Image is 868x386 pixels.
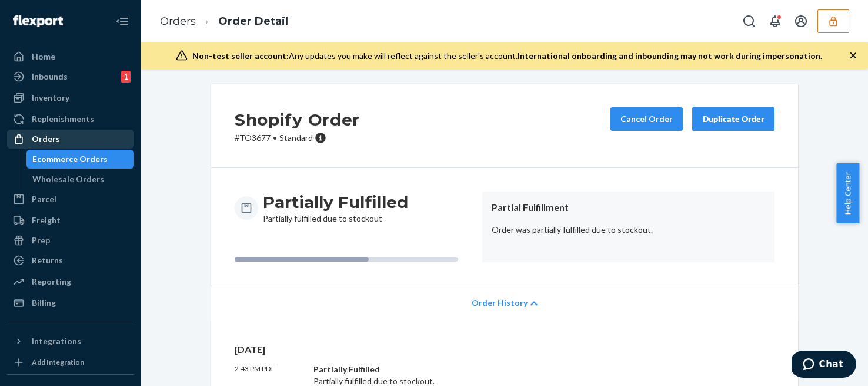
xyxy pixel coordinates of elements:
[7,130,134,149] a: Orders
[692,107,774,131] button: Duplicate Order
[7,251,134,270] a: Returns
[7,355,134,369] a: Add Integration
[7,47,134,66] a: Home
[7,110,134,128] a: Replenishments
[32,51,55,62] div: Home
[313,364,661,375] div: Partially Fulfilled
[279,133,313,143] span: Standard
[789,9,813,33] button: Open account menu
[610,107,683,131] button: Cancel Order
[32,297,56,309] div: Billing
[737,9,761,33] button: Open Search Box
[235,343,774,357] p: [DATE]
[263,192,408,213] h3: Partially Fulfilled
[7,211,134,230] a: Freight
[32,215,61,226] div: Freight
[518,51,822,61] span: International onboarding and inbounding may not work during impersonation.
[7,88,134,107] a: Inventory
[492,224,765,236] p: Order was partially fulfilled due to stockout.
[7,293,134,312] a: Billing
[7,332,134,351] button: Integrations
[32,335,81,347] div: Integrations
[263,192,408,225] div: Partially fulfilled due to stockout
[792,351,856,380] iframe: Opens a widget where you can chat to one of our agents
[32,276,71,288] div: Reporting
[472,297,528,309] span: Order History
[7,67,134,86] a: Inbounds1
[32,255,63,266] div: Returns
[7,190,134,209] a: Parcel
[492,201,765,215] header: Partial Fulfillment
[218,15,288,28] a: Order Detail
[26,170,135,189] a: Wholesale Orders
[32,173,104,185] div: Wholesale Orders
[151,4,298,39] ol: breadcrumbs
[192,51,289,61] span: Non-test seller account:
[273,133,277,143] span: •
[32,235,50,246] div: Prep
[763,9,787,33] button: Open notifications
[7,231,134,250] a: Prep
[7,272,134,291] a: Reporting
[836,163,859,223] button: Help Center
[235,107,360,132] h2: Shopify Order
[32,153,108,165] div: Ecommerce Orders
[111,9,134,33] button: Close Navigation
[121,71,131,83] div: 1
[26,150,135,169] a: Ecommerce Orders
[32,357,84,367] div: Add Integration
[32,133,60,145] div: Orders
[702,113,764,125] div: Duplicate Order
[32,113,94,125] div: Replenishments
[192,50,822,62] div: Any updates you make will reflect against the seller's account.
[32,71,68,83] div: Inbounds
[235,132,360,144] p: # TO3677
[32,92,69,104] div: Inventory
[160,15,196,28] a: Orders
[13,15,63,27] img: Flexport logo
[32,193,56,205] div: Parcel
